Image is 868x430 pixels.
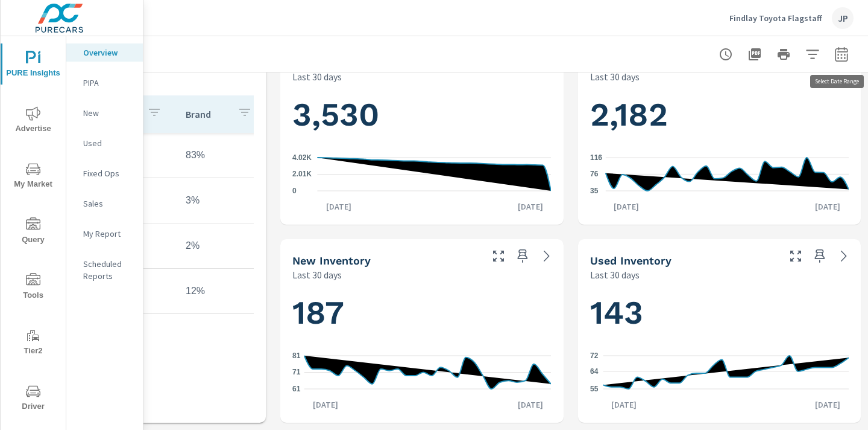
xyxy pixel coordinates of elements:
[292,292,551,333] h1: 187
[807,201,849,213] p: [DATE]
[186,108,228,120] p: Brand
[292,94,551,135] h1: 3,530
[590,254,671,267] h5: Used Inventory
[292,187,297,195] text: 0
[66,43,143,62] div: Overview
[590,94,849,135] h1: 2,182
[590,268,640,282] p: Last 30 days
[83,137,133,149] p: Used
[318,201,360,213] p: [DATE]
[66,134,143,152] div: Used
[292,385,301,393] text: 61
[292,368,301,377] text: 71
[590,292,849,333] h1: 143
[4,384,62,414] span: Driver
[834,246,854,266] a: See more details in report
[83,47,133,59] p: Overview
[66,225,143,243] div: My Report
[83,167,133,179] p: Fixed Ops
[590,69,640,84] p: Last 30 days
[83,197,133,210] p: Sales
[83,77,133,89] p: PIPA
[832,7,854,29] div: JP
[66,104,143,122] div: New
[605,201,647,213] p: [DATE]
[4,51,62,80] span: PURE Insights
[292,170,312,179] text: 2.01K
[743,42,767,66] button: "Export Report to PDF"
[304,399,347,411] p: [DATE]
[83,228,133,240] p: My Report
[509,201,552,213] p: [DATE]
[292,153,312,162] text: 4.02K
[509,399,552,411] p: [DATE]
[176,140,266,170] td: 83%
[786,246,805,266] button: Make Fullscreen
[66,74,143,92] div: PIPA
[4,329,62,358] span: Tier2
[66,255,143,285] div: Scheduled Reports
[176,276,266,306] td: 12%
[4,217,62,247] span: Query
[66,164,143,182] div: Fixed Ops
[292,254,371,267] h5: New Inventory
[292,69,342,84] p: Last 30 days
[489,246,508,266] button: Make Fullscreen
[292,268,342,282] p: Last 30 days
[729,13,822,24] p: Findlay Toyota Flagstaff
[590,170,599,178] text: 76
[772,42,796,66] button: Print Report
[810,246,829,266] span: Save this to your personalized report
[83,258,133,282] p: Scheduled Reports
[176,185,266,216] td: 3%
[513,246,532,266] span: Save this to your personalized report
[590,385,599,393] text: 55
[537,246,556,266] a: See more details in report
[800,42,825,66] button: Apply Filters
[590,187,599,195] text: 35
[590,153,602,162] text: 116
[292,351,301,360] text: 81
[66,194,143,213] div: Sales
[4,162,62,191] span: My Market
[4,273,62,303] span: Tools
[807,399,849,411] p: [DATE]
[83,107,133,119] p: New
[590,351,599,360] text: 72
[176,231,266,261] td: 2%
[590,367,599,376] text: 64
[4,106,62,136] span: Advertise
[603,399,645,411] p: [DATE]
